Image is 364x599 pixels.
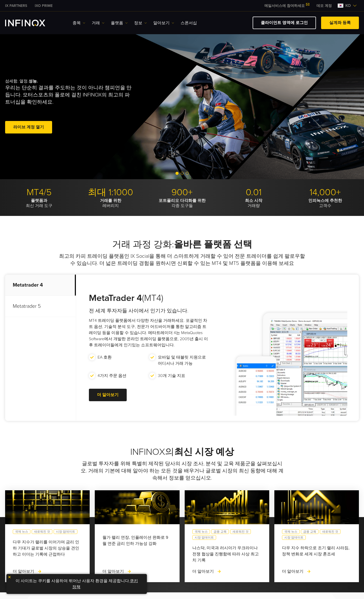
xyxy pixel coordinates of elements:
p: 글로벌 투자자를 위해 특별히 제작된 당사의 시장 조사, 분석 및 교육 제품군을 살펴보십시오. 거래의 기본에 대해 알아야 하는 모든 것을 배우거나 글로벌 시장의 최신 동향에 대... [79,460,285,482]
div: 월가 랠리 연장, 인플레이션 완화로 9월 연준 금리 인하 가능성 강화 [102,534,172,547]
a: 클라이언트 영역에 로그인 [253,17,316,29]
a: 새로워진 것 [230,529,251,534]
a: 새로워진 것 [32,529,52,534]
div: 섬세함. 열정. [5,70,164,143]
a: 더 알아보기 [282,568,311,574]
a: 스폰서십 [181,20,197,26]
a: 거래 [92,20,104,26]
p: MT4/5 [5,187,73,198]
div: 다우 지수가 랠리를 이어가며 금리 인하 기대가 글로벌 시장의 상승을 견인하고 이더는 기록에 근접하다 [13,539,82,557]
a: 시장 업데이트 [192,535,216,540]
span: 더 알아보기 [192,569,214,574]
h2: INFINOX의 [5,446,359,458]
p: 4가지 주문 옵션 [98,373,126,379]
a: 국제 뉴스 [192,529,210,534]
a: 더 알아보기 [89,389,127,401]
p: 모바일 및 태블릿 지원으로 어디서나 거래 가능 [158,354,207,366]
p: 900+ [148,187,216,198]
p: 14,000+ [291,187,359,198]
a: 플랫폼 [111,20,128,26]
p: Metatrader 5 [5,296,76,317]
a: INFINOX MENU [313,3,336,8]
h4: 전 세계 투자자들 사이에서 인기가 있습니다. [89,307,209,314]
p: 각종 도구들 [148,198,216,208]
p: 최신 거래 도구 [5,198,73,208]
div: 나스닥, 미국과 러시아가 우크라이나 전쟁 협상을 진행함에 따라 사상 최고치 기록 [192,545,262,563]
a: 새로워진 것 [320,529,340,534]
span: Go to slide 2 [181,172,184,175]
a: INFINOX Logo [5,20,57,26]
a: 국제 뉴스 [282,529,300,534]
p: 최고의 카피 트레이딩 플랫폼인 IX Social을 통해 더 스마트하게 거래할 수 있어 전문 트레이더를 쉽게 팔로우할 수 있습니다. 더 넓은 트레이딩 경험을 원하시면 신뢰할 수... [58,253,306,267]
p: 0.01 [220,187,287,198]
a: 실계좌 등록 [321,17,359,29]
a: 금융 교육 [211,529,229,534]
strong: 거래를 위한 [100,198,121,203]
span: 더 알아보기 [13,569,34,574]
img: yellow close icon [8,575,11,579]
a: 시장 업데이트 [54,529,77,534]
span: ko [343,3,353,9]
strong: 올바른 플랫폼 선택 [174,239,252,250]
a: 정보 [134,20,147,26]
span: 더 알아보기 [282,569,303,574]
p: MT4 트레이딩 플랫폼에서 다양한 자산을 거래하세요. 포괄적인 차트 옵션, 기술적 분석 도구, 전문가 어드바이저를 통한 알고리즘 트레이딩 등을 이용할 수 있습니다. 메타트레이... [89,317,209,348]
a: 금융 교육 [301,529,319,534]
p: 30개 기술 지표 [158,373,185,379]
p: 고객수 [291,198,359,208]
span: Go to slide 3 [186,172,189,175]
span: 더 알아보기 [102,569,124,574]
a: INFINOX [1,3,31,8]
strong: 최소 시작 [245,198,262,203]
a: 종목 [73,20,85,26]
strong: 포트폴리오 다각화를 위한 [159,198,206,203]
p: 우리는 단순히 결과를 주도하는 것이 아니라 챔피언을 만듭니다. 모터스포츠와 폴로에 걸친 INFINOX의 최고의 파트너십을 확인하세요. [5,84,133,106]
strong: 플랫폼과 [31,198,47,203]
strong: 성능. [29,79,38,84]
a: 시장 업데이트 [282,535,306,540]
p: Metatrader 4 [5,275,76,296]
span: Go to slide 1 [175,172,179,175]
strong: 인피녹스에 추천한 [308,198,342,203]
strong: 최신 시장 예상 [174,446,234,457]
h3: (MT4) [89,292,209,304]
a: 메일서비스에 참여하세요 [261,4,313,8]
h2: 거래 과정 강화: [5,239,359,250]
a: 더 알아보기 [192,568,221,574]
a: 더 알아보기 [13,568,42,574]
p: 최대 1:1000 [77,187,144,198]
p: 레버리지 [77,198,144,208]
p: EA 호환 [98,354,112,360]
strong: MetaTrader 4 [89,292,142,303]
a: INFINOX [31,3,56,8]
p: 이 사이트는 쿠키를 사용하여 뛰어난 사용자 환경을 제공합니다. . [9,577,144,591]
a: 국제 뉴스 [13,529,30,534]
p: 거래량 [220,198,287,208]
a: 알아보기 [153,20,174,26]
a: 라이브 계정 열기 [5,121,52,133]
div: 다우 지수 하락으로 조기 랠리 사라짐, 정책 변화로 세계 시장 혼조세 [282,545,351,557]
a: 더 알아보기 [102,568,132,574]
